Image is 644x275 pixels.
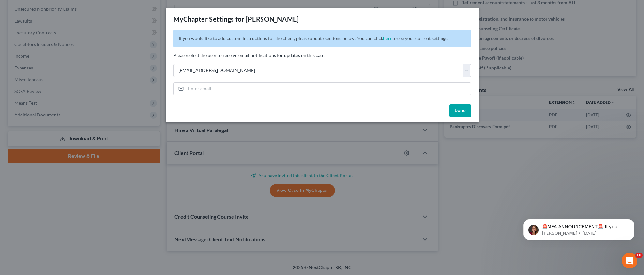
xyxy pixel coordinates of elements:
input: Enter email... [186,83,471,95]
iframe: Intercom live chat [622,253,637,268]
iframe: Intercom notifications message [514,205,644,251]
p: Please select the user to receive email notifications for updates on this case: [173,52,471,59]
span: 10 [635,253,643,258]
a: here [383,36,392,41]
div: MyChapter Settings for [PERSON_NAME] [173,14,299,23]
button: Done [449,104,471,117]
span: You can click to see your current settings. [357,36,448,41]
span: If you would like to add custom instructions for the client, please update sections below. [179,36,356,41]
